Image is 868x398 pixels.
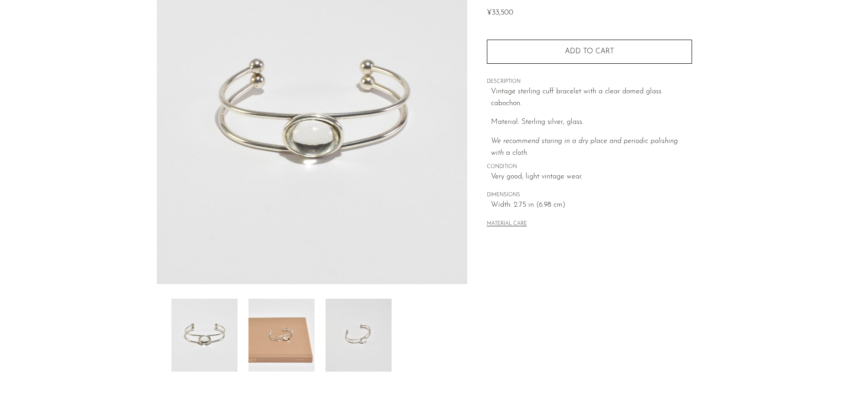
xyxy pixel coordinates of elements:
[491,138,678,157] i: We recommend storing in a dry place and periodic polishing with a cloth.
[487,9,513,16] span: ¥33,500
[487,191,692,199] span: DIMENSIONS
[491,117,692,128] p: Material: Sterling silver, glass.
[491,199,692,211] span: Width: 2.75 in (6.98 cm)
[487,78,692,86] span: DESCRIPTION
[491,86,692,109] p: Vintage sterling cuff bracelet with a clear domed glass cabochon.
[487,40,692,63] button: Add to cart
[565,48,614,55] span: Add to cart
[487,163,692,171] span: CONDITION
[487,221,527,228] button: MATERIAL CARE
[325,299,392,372] img: Glass Cabochon Cuff Bracelet
[248,299,315,372] img: Glass Cabochon Cuff Bracelet
[171,299,238,372] img: Glass Cabochon Cuff Bracelet
[491,171,692,183] span: Very good; light vintage wear.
